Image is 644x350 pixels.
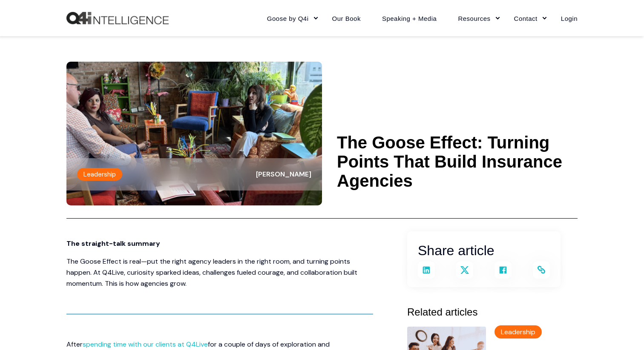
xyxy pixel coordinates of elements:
img: Q4intelligence, LLC logo [66,12,169,25]
p: The Goose Effect is real—put the right agency leaders in the right room, and turning points happe... [66,256,373,289]
span: [PERSON_NAME] [256,170,311,179]
h3: Related articles [407,304,578,320]
label: Leadership [77,168,122,181]
a: spending time with our clients at Q4Live [83,340,208,349]
img: People sitting on coaches having a conversation at Q4Live [66,62,322,205]
label: Leadership [494,325,542,339]
h1: The Goose Effect: Turning Points That Build Insurance Agencies [337,133,578,191]
h3: Share article [418,240,550,262]
p: The straight-talk summary [66,238,373,249]
a: Back to Home [66,12,169,25]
